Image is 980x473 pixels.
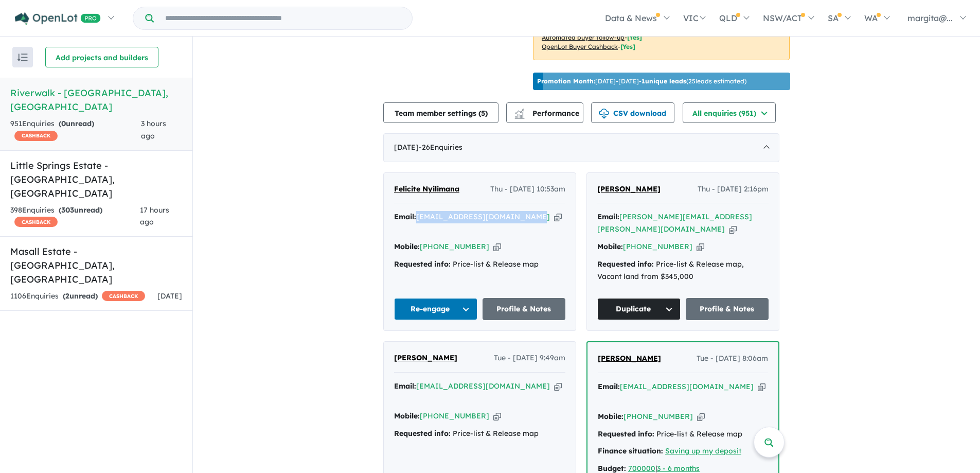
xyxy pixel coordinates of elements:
span: [PERSON_NAME] [598,354,661,363]
span: Felicite Nyilimana [394,184,459,194]
a: [PERSON_NAME] [394,352,457,364]
b: 1 unique leads [642,77,686,85]
div: Price-list & Release map [598,428,768,441]
div: Price-list & Release map [394,428,565,440]
button: CSV download [591,102,674,123]
strong: Email: [598,382,620,391]
a: 3 - 6 months [657,464,700,473]
button: Re-engage [394,298,477,320]
input: Try estate name, suburb, builder or developer [156,7,410,29]
div: [DATE] [383,133,779,162]
span: [PERSON_NAME] [597,184,661,194]
h5: Masall Estate - [GEOGRAPHIC_DATA] , [GEOGRAPHIC_DATA] [10,244,182,286]
h5: Riverwalk - [GEOGRAPHIC_DATA] , [GEOGRAPHIC_DATA] [10,86,182,114]
strong: ( unread) [59,205,102,215]
span: CASHBACK [14,131,58,141]
a: [PHONE_NUMBER] [623,412,693,421]
a: [EMAIL_ADDRESS][DOMAIN_NAME] [620,382,754,391]
strong: Email: [394,381,416,391]
button: All enquiries (951) [683,102,776,123]
span: [Yes] [627,33,642,41]
button: Performance [506,102,583,123]
strong: Mobile: [394,242,420,251]
a: Saving up my deposit [665,446,741,456]
span: 3 hours ago [141,119,166,141]
strong: Requested info: [597,259,654,269]
span: [DATE] [157,291,182,301]
a: [PERSON_NAME] [598,353,661,365]
span: 2 [65,291,69,301]
strong: Mobile: [598,412,623,421]
button: Copy [697,411,705,422]
p: [DATE] - [DATE] - ( 25 leads estimated) [537,77,746,86]
button: Copy [554,381,562,392]
span: 5 [481,109,485,118]
img: sort.svg [17,54,28,61]
span: [PERSON_NAME] [394,353,457,362]
div: Price-list & Release map [394,258,565,271]
button: Copy [758,381,765,392]
span: Performance [516,109,579,118]
span: CASHBACK [14,217,58,227]
a: 700000 [628,464,655,473]
strong: Budget: [598,464,626,473]
a: [EMAIL_ADDRESS][DOMAIN_NAME] [416,381,550,391]
span: Thu - [DATE] 2:16pm [698,183,769,196]
span: [Yes] [620,43,635,50]
h5: Little Springs Estate - [GEOGRAPHIC_DATA] , [GEOGRAPHIC_DATA] [10,159,182,200]
span: margita@... [907,13,953,23]
button: Team member settings (5) [383,102,498,123]
u: Automated buyer follow-up [542,33,625,41]
strong: Email: [597,212,619,221]
button: Copy [554,212,562,222]
a: [PHONE_NUMBER] [420,411,489,421]
span: Tue - [DATE] 8:06am [697,353,768,365]
a: Felicite Nyilimana [394,183,459,196]
span: - 26 Enquir ies [419,143,462,152]
span: Tue - [DATE] 9:49am [494,352,565,364]
button: Copy [493,241,501,252]
strong: Requested info: [598,429,654,439]
u: OpenLot Buyer Cashback [542,43,618,50]
a: [EMAIL_ADDRESS][DOMAIN_NAME] [416,212,550,221]
a: [PERSON_NAME][EMAIL_ADDRESS][PERSON_NAME][DOMAIN_NAME] [597,212,752,234]
img: bar-chart.svg [514,112,525,118]
span: Thu - [DATE] 10:53am [490,183,565,196]
strong: Mobile: [597,242,623,251]
a: [PHONE_NUMBER] [420,242,489,251]
button: Copy [697,241,704,252]
div: 398 Enquir ies [10,204,140,229]
strong: Finance situation: [598,446,663,456]
div: 1106 Enquir ies [10,290,145,303]
span: CASHBACK [102,291,145,301]
strong: Requested info: [394,259,451,269]
img: download icon [599,109,609,119]
strong: ( unread) [59,119,94,128]
span: 303 [61,205,74,215]
button: Add projects and builders [45,47,158,67]
a: [PHONE_NUMBER] [623,242,692,251]
strong: Email: [394,212,416,221]
strong: Mobile: [394,411,420,421]
b: Promotion Month: [537,77,595,85]
img: Openlot PRO Logo White [15,12,101,25]
span: 0 [61,119,66,128]
div: 951 Enquir ies [10,118,141,143]
button: Duplicate [597,298,681,320]
a: [PERSON_NAME] [597,183,661,196]
button: Copy [493,411,501,422]
strong: Requested info: [394,429,451,438]
img: line-chart.svg [515,109,524,114]
a: Profile & Notes [483,298,566,320]
div: Price-list & Release map, Vacant land from $345,000 [597,258,769,283]
span: 17 hours ago [140,205,169,227]
a: Profile & Notes [686,298,769,320]
button: Copy [729,224,737,235]
strong: ( unread) [63,291,98,301]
